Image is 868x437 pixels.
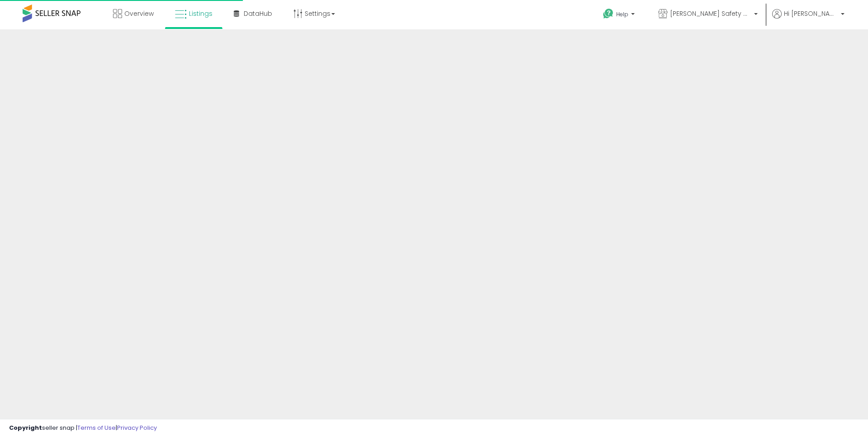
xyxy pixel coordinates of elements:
span: [PERSON_NAME] Safety & Supply [670,9,751,18]
i: Get Help [603,8,614,19]
span: Hi [PERSON_NAME] [784,9,838,18]
span: Help [616,10,628,18]
a: Help [596,1,644,29]
span: Listings [189,9,212,18]
span: Overview [124,9,154,18]
span: DataHub [244,9,272,18]
a: Hi [PERSON_NAME] [772,9,844,29]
